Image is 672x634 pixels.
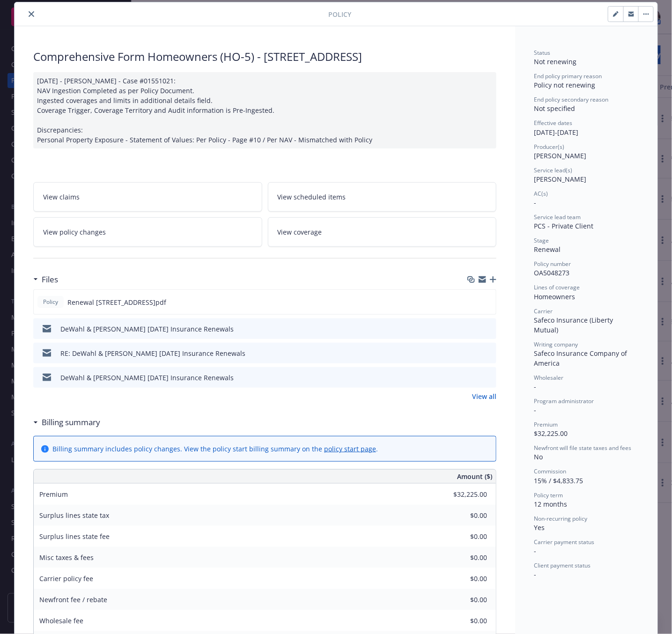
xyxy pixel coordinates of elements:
[534,198,536,207] span: -
[328,9,351,19] span: Policy
[534,546,536,555] span: -
[534,57,576,66] span: Not renewing
[534,405,536,414] span: -
[432,509,493,523] input: 0.00
[534,349,629,368] span: Safeco Insurance Company of America
[534,143,564,151] span: Producer(s)
[39,490,68,499] span: Premium
[484,348,493,358] button: preview file
[534,268,569,277] span: OA5048273
[469,348,477,358] button: download file
[33,217,262,247] a: View policy changes
[60,348,245,358] div: RE: DeWahl & [PERSON_NAME] [DATE] Insurance Renewals
[534,151,586,160] span: [PERSON_NAME]
[33,416,100,428] div: Billing summary
[432,572,493,586] input: 0.00
[534,538,594,546] span: Carrier payment status
[534,561,591,569] span: Client payment status
[39,511,109,520] span: Surplus lines state tax
[60,324,234,334] div: DeWahl & [PERSON_NAME] [DATE] Insurance Renewals
[534,190,548,198] span: AC(s)
[432,593,493,607] input: 0.00
[469,373,477,383] button: download file
[432,487,493,501] input: 0.00
[26,8,37,20] button: close
[33,182,262,212] a: View claims
[432,551,493,565] input: 0.00
[278,192,346,202] span: View scheduled items
[534,245,561,254] span: Renewal
[534,166,572,174] span: Service lead(s)
[534,213,581,221] span: Service lead team
[43,227,106,237] span: View policy changes
[39,553,94,562] span: Misc taxes & fees
[534,420,558,428] span: Premium
[534,119,639,137] div: [DATE] - [DATE]
[534,397,594,405] span: Program administrator
[534,467,566,475] span: Commission
[534,221,593,230] span: PCS - Private Client
[484,373,493,383] button: preview file
[278,227,322,237] span: View coverage
[534,515,587,523] span: Non-recurring policy
[534,523,545,532] span: Yes
[33,49,496,65] div: Comprehensive Form Homeowners (HO-5) - [STREET_ADDRESS]
[534,429,568,438] span: $32,225.00
[39,574,93,583] span: Carrier policy fee
[534,175,586,184] span: [PERSON_NAME]
[39,532,110,541] span: Surplus lines state fee
[432,530,493,544] input: 0.00
[432,614,493,628] input: 0.00
[534,307,553,315] span: Carrier
[472,391,496,401] a: View all
[484,297,492,307] button: preview file
[534,500,567,509] span: 12 months
[534,104,575,113] span: Not specified
[484,324,493,334] button: preview file
[534,283,580,291] span: Lines of coverage
[42,416,100,428] h3: Billing summary
[534,316,615,334] span: Safeco Insurance (Liberty Mutual)
[43,192,80,202] span: View claims
[534,382,536,391] span: -
[534,260,571,268] span: Policy number
[469,297,476,307] button: download file
[33,72,496,148] div: [DATE] - [PERSON_NAME] - Case #01551021: NAV Ingestion Completed as per Policy Document. Ingested...
[41,298,60,306] span: Policy
[60,373,234,383] div: DeWahl & [PERSON_NAME] [DATE] Insurance Renewals
[39,595,107,604] span: Newfront fee / rebate
[52,444,378,454] div: Billing summary includes policy changes. View the policy start billing summary on the .
[534,119,572,127] span: Effective dates
[534,292,639,302] div: Homeowners
[469,324,477,334] button: download file
[534,49,550,57] span: Status
[534,96,608,103] span: End policy secondary reason
[534,570,536,579] span: -
[39,616,83,625] span: Wholesale fee
[534,81,595,89] span: Policy not renewing
[534,476,583,485] span: 15% / $4,833.75
[534,491,563,499] span: Policy term
[534,374,563,382] span: Wholesaler
[268,182,497,212] a: View scheduled items
[33,273,58,286] div: Files
[534,444,631,452] span: Newfront will file state taxes and fees
[268,217,497,247] a: View coverage
[67,297,166,307] span: Renewal [STREET_ADDRESS]pdf
[534,72,602,80] span: End policy primary reason
[42,273,58,286] h3: Files
[534,236,549,244] span: Stage
[324,444,376,453] a: policy start page
[457,472,492,481] span: Amount ($)
[534,340,578,348] span: Writing company
[534,452,543,461] span: No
